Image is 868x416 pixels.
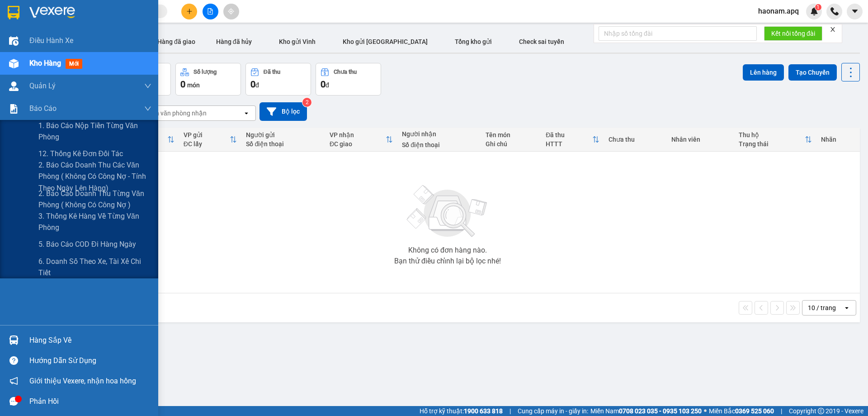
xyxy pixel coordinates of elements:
th: Toggle SortBy [541,128,604,152]
button: Kết nối tổng đài [764,26,822,41]
div: Chưa thu [334,69,357,75]
span: 3. Thống kê hàng về từng văn phòng [38,210,151,233]
span: Điều hành xe [29,35,73,46]
div: Người gửi [246,131,321,139]
button: Đã thu0đ [245,63,311,96]
img: solution-icon [9,104,19,114]
span: 2. Báo cáo doanh thu các văn phòng ( không có công nợ - tính theo ngày lên hàng) [38,159,151,193]
button: Bộ lọc [259,102,307,121]
button: Hàng đã giao [150,31,203,53]
div: VP nhận [330,131,386,139]
svg: open [243,110,250,117]
span: file-add [207,8,213,14]
div: VP gửi [184,131,230,139]
button: file-add [203,4,218,19]
span: Báo cáo [29,103,57,114]
div: Không có đơn hàng nào. [408,247,487,254]
button: aim [223,4,239,19]
span: down [144,105,151,112]
div: Phản hồi [29,395,151,408]
button: Tạo Chuyến [788,64,837,81]
span: close [830,26,836,33]
div: HTTT [546,140,592,148]
span: aim [228,8,234,14]
span: caret-down [851,7,859,15]
span: 5. Báo cáo COD đi hàng ngày [38,239,136,250]
div: Số điện thoại [246,140,321,148]
span: 0 [250,79,255,90]
sup: 2 [302,98,311,107]
img: icon-new-feature [810,7,818,15]
span: Kho gửi Vinh [279,38,316,45]
div: Số lượng [193,69,217,75]
span: món [187,81,200,89]
button: Chưa thu0đ [316,63,381,96]
span: Miền Bắc [709,406,774,416]
div: 10 / trang [808,303,836,312]
span: Check sai tuyến [519,38,564,45]
div: Trạng thái [739,140,804,148]
span: đ [325,81,329,89]
img: warehouse-icon [9,335,19,345]
span: copyright [818,408,824,414]
div: ĐC giao [330,140,386,148]
div: Nhân viên [671,136,730,143]
span: down [144,82,151,90]
sup: 1 [815,4,821,10]
span: 0 [180,79,185,90]
div: Nhãn [821,136,855,143]
span: Cung cấp máy in - giấy in: [518,406,588,416]
span: mới [66,59,82,69]
strong: 0369 525 060 [735,407,774,415]
div: Đã thu [546,131,592,139]
div: ĐC lấy [184,140,230,148]
span: | [509,406,511,416]
span: đ [255,81,259,89]
img: warehouse-icon [9,81,19,91]
button: Số lượng0món [175,63,241,96]
span: Kho hàng [29,59,61,67]
span: Giới thiệu Vexere, nhận hoa hồng [29,375,136,387]
div: Hướng dẫn sử dụng [29,354,151,368]
span: Tổng kho gửi [455,38,492,45]
span: Miền Nam [590,406,702,416]
span: message [9,397,18,406]
div: Số điện thoại [402,141,476,148]
span: notification [9,377,18,385]
span: Hỗ trợ kỹ thuật: [420,406,503,416]
span: 1 [816,4,820,10]
span: plus [186,8,193,14]
span: question-circle [9,356,18,365]
span: Kết nối tổng đài [771,29,815,38]
span: 2. Báo cáo doanh thu từng văn phòng ( không có công nợ ) [38,188,151,210]
span: haonam.apq [751,5,806,17]
div: Chọn văn phòng nhận [144,109,207,118]
div: Tên món [486,131,537,139]
span: Quản Lý [29,80,56,91]
button: plus [181,4,197,19]
div: Thu hộ [739,131,804,139]
input: Nhập số tổng đài [599,26,757,41]
span: 6. Doanh số theo xe, tài xế chi tiết [38,256,151,278]
img: svg+xml;base64,PHN2ZyBjbGFzcz0ibGlzdC1wbHVnX19zdmciIHhtbG5zPSJodHRwOi8vd3d3LnczLm9yZy8yMDAwL3N2Zy... [402,180,493,243]
span: ⚪️ [704,409,707,413]
strong: 1900 633 818 [464,407,503,415]
span: 1. Báo cáo nộp tiền từng văn phòng [38,120,151,143]
img: warehouse-icon [9,36,19,46]
svg: open [843,304,850,311]
div: Người nhận [402,130,476,138]
span: 12. Thống kê đơn đối tác [38,148,123,159]
div: Ghi chú [486,140,537,148]
img: phone-icon [830,7,839,15]
th: Toggle SortBy [179,128,242,152]
th: Toggle SortBy [734,128,816,152]
div: Chưa thu [609,136,662,143]
button: caret-down [847,4,863,19]
span: Kho gửi [GEOGRAPHIC_DATA] [343,38,428,45]
span: 0 [321,79,325,90]
button: Lên hàng [743,64,784,81]
strong: 0708 023 035 - 0935 103 250 [619,407,702,415]
img: warehouse-icon [9,59,19,68]
div: Hàng sắp về [29,334,151,347]
img: logo-vxr [8,6,19,19]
